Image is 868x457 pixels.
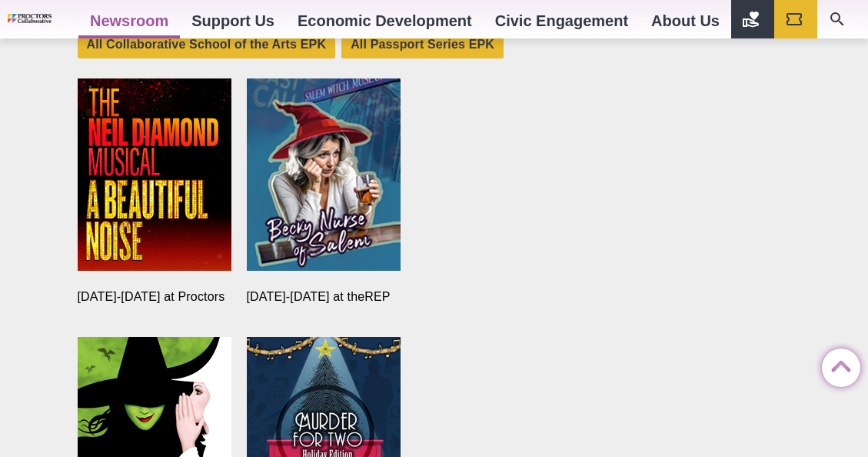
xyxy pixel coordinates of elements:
img: Proctors logo [8,14,78,23]
a: All Passport Series EPK [341,32,504,58]
figcaption: [DATE]-[DATE] at theREP [247,289,401,305]
a: All Collaborative School of the Arts EPK [78,32,336,58]
figcaption: [DATE]-[DATE] at Proctors [78,289,231,305]
a: Back to Top [822,349,853,380]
